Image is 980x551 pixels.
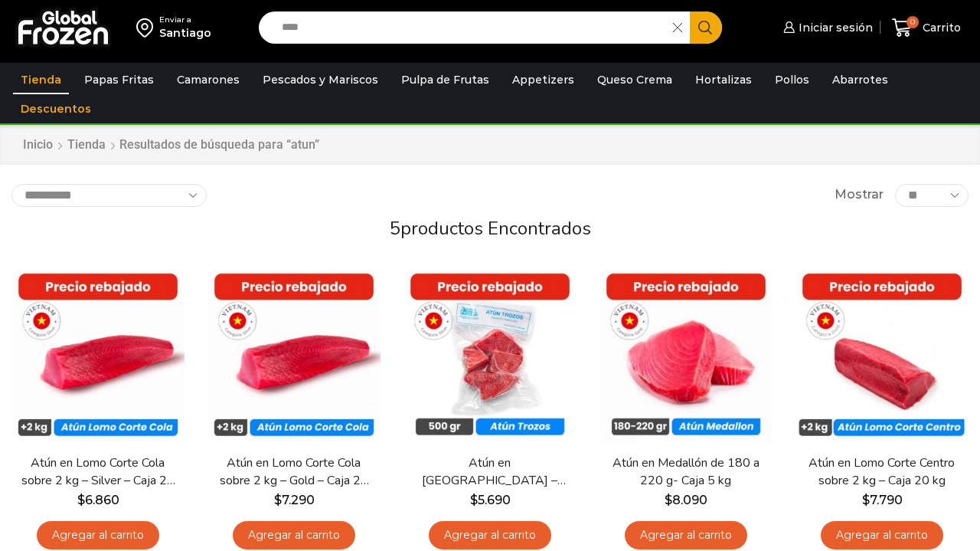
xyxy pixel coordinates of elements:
[159,15,211,25] div: Enviar a
[862,493,903,507] bdi: 7.790
[412,454,567,490] a: Atún en [GEOGRAPHIC_DATA] – Caja 10 kg
[825,65,896,94] a: Abarrotes
[400,216,591,241] span: productos encontrados
[795,20,873,35] span: Iniciar sesión
[665,493,672,507] span: $
[255,65,386,94] a: Pescados y Mariscos
[665,493,707,507] bdi: 8.090
[216,454,371,490] a: Atún en Lomo Corte Cola sobre 2 kg – Gold – Caja 20 kg
[429,521,551,549] a: Agregar al carrito: “Atún en Trozos - Caja 10 kg”
[77,65,162,94] a: Papas Fritas
[590,65,680,94] a: Queso Crema
[159,25,211,41] div: Santiago
[804,454,959,490] a: Atún en Lomo Corte Centro sobre 2 kg – Caja 20 kg
[67,136,106,154] a: Tienda
[688,65,759,94] a: Hortalizas
[77,493,85,507] span: $
[37,521,159,549] a: Agregar al carrito: “Atún en Lomo Corte Cola sobre 2 kg - Silver - Caja 20 kg”
[20,454,175,490] a: Atún en Lomo Corte Cola sobre 2 kg – Silver – Caja 20 kg
[22,136,319,154] nav: Breadcrumb
[625,521,747,549] a: Agregar al carrito: “Atún en Medallón de 180 a 220 g- Caja 5 kg”
[394,65,497,94] a: Pulpa de Frutas
[274,493,282,507] span: $
[767,65,817,94] a: Pollos
[119,137,319,152] h1: Resultados de búsqueda para “atun”
[390,216,400,241] span: 5
[274,493,315,507] bdi: 7.290
[906,16,919,28] span: 0
[888,10,965,46] a: 0 Carrito
[505,65,582,94] a: Appetizers
[835,186,884,204] span: Mostrar
[470,493,478,507] span: $
[690,11,722,44] button: Search button
[136,15,159,41] img: address-field-icon.svg
[13,65,69,94] a: Tienda
[77,493,119,507] bdi: 6.860
[11,184,207,207] select: Pedido de la tienda
[608,454,763,490] a: Atún en Medallón de 180 a 220 g- Caja 5 kg
[233,521,355,549] a: Agregar al carrito: “Atún en Lomo Corte Cola sobre 2 kg - Gold – Caja 20 kg”
[13,94,99,123] a: Descuentos
[169,65,247,94] a: Camarones
[470,493,511,507] bdi: 5.690
[919,20,961,35] span: Carrito
[22,136,54,154] a: Inicio
[779,12,873,43] a: Iniciar sesión
[821,521,943,549] a: Agregar al carrito: “Atún en Lomo Corte Centro sobre 2 kg - Caja 20 kg”
[862,493,870,507] span: $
